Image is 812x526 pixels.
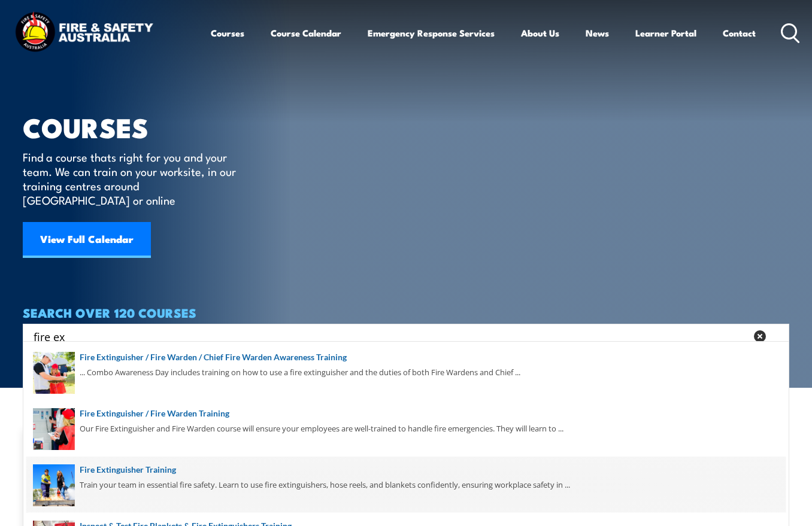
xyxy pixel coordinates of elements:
[211,19,244,47] a: Courses
[521,19,559,47] a: About Us
[36,328,749,345] form: Search form
[23,150,241,207] p: Find a course thats right for you and your team. We can train on your worksite, in our training c...
[635,19,696,47] a: Learner Portal
[368,19,495,47] a: Emergency Response Services
[586,19,609,47] a: News
[33,463,779,476] a: Fire Extinguisher Training
[23,222,151,258] a: View Full Calendar
[23,306,789,319] h4: SEARCH OVER 120 COURSES
[33,407,779,420] a: Fire Extinguisher / Fire Warden Training
[33,351,779,364] a: Fire Extinguisher / Fire Warden / Chief Fire Warden Awareness Training
[723,19,756,47] a: Contact
[34,327,746,345] input: Search input
[23,115,253,138] h1: COURSES
[768,328,785,345] button: Search magnifier button
[271,19,341,47] a: Course Calendar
